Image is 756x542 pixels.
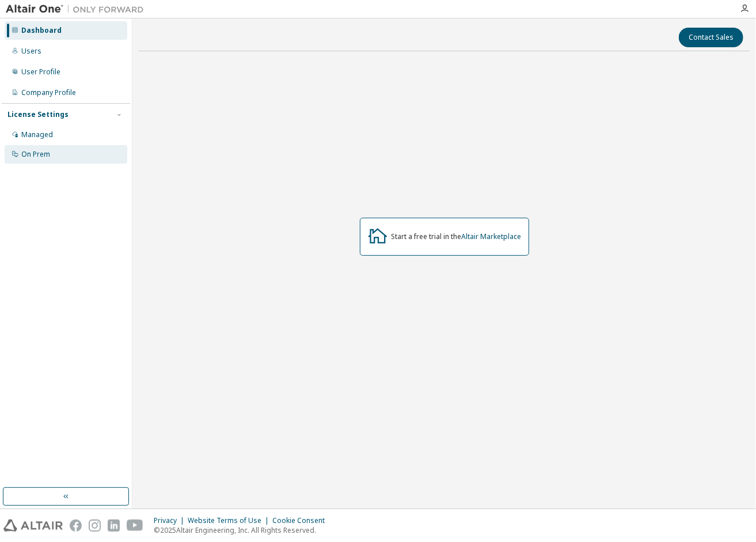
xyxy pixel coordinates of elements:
div: Start a free trial in the [392,232,522,241]
div: Cookie Consent [272,516,332,525]
div: User Profile [21,67,60,77]
div: Users [21,47,41,56]
img: linkedin.svg [108,520,120,532]
img: Altair One [6,3,150,15]
div: Dashboard [21,26,62,35]
a: Altair Marketplace [462,232,522,241]
img: facebook.svg [70,520,82,532]
div: Managed [21,130,53,139]
img: youtube.svg [127,520,143,532]
div: Privacy [154,516,188,525]
div: License Settings [7,110,69,119]
div: On Prem [21,150,50,159]
img: altair_logo.svg [3,520,63,532]
div: Company Profile [21,88,76,97]
div: Website Terms of Use [188,516,272,525]
button: Contact Sales [679,28,743,47]
p: © 2025 Altair Engineering, Inc. All Rights Reserved. [154,525,332,535]
img: instagram.svg [89,520,101,532]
